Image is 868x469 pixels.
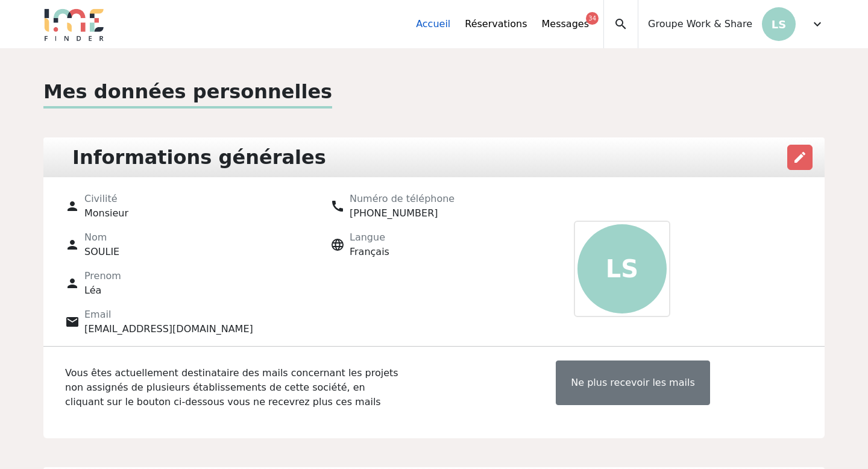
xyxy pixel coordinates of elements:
span: [EMAIL_ADDRESS][DOMAIN_NAME] [84,323,253,335]
p: Mes données personnelles [43,77,332,109]
button: edit [787,145,813,170]
p: Vous êtes actuellement destinataire des mails concernant les projets non assignés de plusieurs ét... [36,356,434,409]
span: Langue [350,231,385,243]
span: Groupe Work & Share [648,17,752,31]
p: LS [762,7,796,41]
p: LS [577,224,667,313]
span: Email [84,309,111,320]
span: expand_more [810,17,825,31]
div: Informations générales [65,142,333,172]
span: edit [793,150,807,165]
img: Logo.png [43,7,105,41]
span: email [65,315,80,329]
span: Nom [84,231,107,243]
span: call [330,199,345,213]
span: Civilité [84,193,118,204]
span: [PHONE_NUMBER] [350,207,438,219]
a: Messages34 [542,17,589,31]
span: search [614,17,628,31]
span: SOULIE [84,246,119,257]
span: person [65,199,80,213]
span: Monsieur [84,207,128,219]
a: Accueil [416,17,450,31]
button: Ne plus recevoir les mails [556,360,709,405]
a: Réservations [465,17,527,31]
div: 34 [586,12,599,25]
span: Prenom [84,270,121,282]
span: person [65,238,80,252]
span: Léa [84,285,101,296]
span: person [65,276,80,291]
span: language [330,238,345,252]
span: Numéro de téléphone [350,193,454,204]
span: Français [350,246,389,257]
